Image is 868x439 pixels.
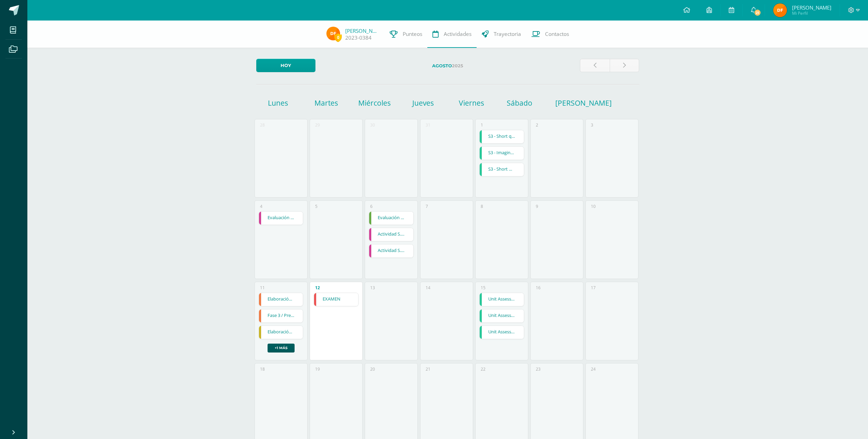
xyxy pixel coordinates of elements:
div: Evaluación final de la III, Unidad | Examen [369,211,414,225]
label: 2025 [321,59,574,73]
div: 28 [260,122,265,128]
div: 19 [315,366,320,372]
div: 18 [260,366,265,372]
a: Unit Assessment [480,326,524,339]
div: 2 [536,122,538,128]
div: Unit Assessment | Tarea [479,293,524,306]
div: 11 [260,285,265,291]
a: +1 más [268,344,295,352]
h1: Miércoles [351,98,398,108]
div: S3 - Imaginative Story Sharing | Tarea [479,146,524,160]
div: 1 [481,122,483,128]
img: 242967aad69c90c058ab2b4c6d1cb5e3.png [773,3,787,17]
a: EXAMEN [314,293,358,306]
span: Actividades [444,30,471,38]
div: Unit Assessment | Tarea [479,309,524,323]
a: Actividades [427,21,477,48]
div: Fase 3 / Presentación oral | Tarea [259,309,303,323]
div: 14 [426,285,430,291]
div: 16 [536,285,541,291]
div: S3 - Short Quiz | Tarea [479,163,524,176]
a: Hoy [256,59,315,72]
div: 17 [591,285,596,291]
a: Punteos [385,21,427,48]
div: 3 [591,122,593,128]
div: 13 [370,285,375,291]
a: Evaluación de unidad III [259,212,303,225]
a: S3 - Imaginative Story Sharing [480,147,524,160]
span: 0 [334,33,342,42]
div: 15 [481,285,485,291]
div: 22 [481,366,485,372]
div: 31 [426,122,430,128]
a: Unit Assessment [480,293,524,306]
div: 8 [481,203,483,209]
a: S3 - Short Quiz [480,163,524,176]
a: Actividad S. 7 - Estructuras Engino [369,244,413,257]
h1: Martes [303,98,349,108]
span: Trayectoria [494,30,521,38]
a: Actividad S. 6 - Juego de la Vibora [369,228,413,241]
div: Actividad S. 6 - Juego de la Vibora | Tarea [369,228,414,241]
a: 2023-0384 [345,34,372,41]
div: 7 [426,203,428,209]
img: 242967aad69c90c058ab2b4c6d1cb5e3.png [326,27,340,40]
h1: Jueves [400,98,446,108]
div: Actividad S. 7 - Estructuras Engino | Tarea [369,244,414,258]
a: Elaboración del recurso visual [259,326,303,339]
strong: Agosto [432,63,452,68]
h1: Sábado [496,98,543,108]
div: 6 [370,203,373,209]
a: Evaluación final de la III, Unidad [369,212,413,225]
a: [PERSON_NAME] [345,27,379,34]
div: 30 [370,122,375,128]
div: 4 [260,203,262,209]
a: Trayectoria [477,21,526,48]
h1: Viernes [448,98,494,108]
div: Elaboración del recurso visual | Tarea [259,293,303,306]
h1: Lunes [255,98,301,108]
div: Unit Assessment | Tarea [479,325,524,339]
div: 29 [315,122,320,128]
div: 23 [536,366,541,372]
span: Contactos [545,30,569,38]
div: EXAMEN | Examen [314,293,359,306]
div: 21 [426,366,430,372]
div: 24 [591,366,596,372]
span: [PERSON_NAME] [792,4,831,11]
a: Fase 3 / Presentación oral [259,309,303,322]
a: Elaboración del recurso visual [259,293,303,306]
span: 21 [754,9,761,16]
div: 12 [315,285,320,291]
h1: [PERSON_NAME] [555,98,572,108]
div: 10 [591,203,596,209]
div: 9 [536,203,538,209]
a: Unit Assessment [480,309,524,322]
div: 20 [370,366,375,372]
div: Evaluación de unidad III | Tarea [259,211,303,225]
div: 5 [315,203,318,209]
div: S3 - Short quiz | Tarea [479,130,524,144]
span: Mi Perfil [792,10,831,16]
span: Punteos [403,30,422,38]
a: Contactos [526,21,574,48]
div: Elaboración del recurso visual | Tarea [259,325,303,339]
a: S3 - Short quiz [480,130,524,143]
